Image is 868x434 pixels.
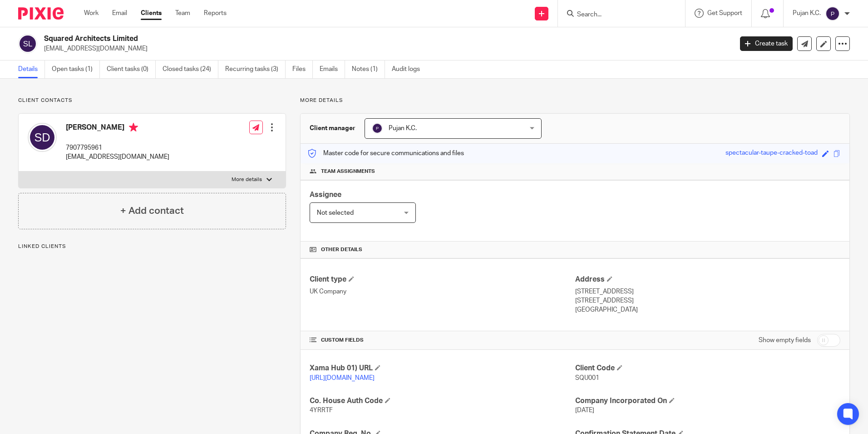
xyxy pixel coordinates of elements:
[575,396,840,406] h4: Company Incorporated On
[310,396,575,406] h4: Co. House Auth Code
[372,123,383,134] img: svg%3E
[317,210,354,216] span: Not selected
[310,124,355,133] h3: Client manager
[392,61,427,78] a: Audit logs
[310,375,375,381] a: [URL][DOMAIN_NAME]
[310,275,575,284] h4: Client type
[575,296,840,305] p: [STREET_ADDRESS]
[44,34,590,44] h2: Squared Architects Limited
[307,149,464,158] p: Master code for secure communications and files
[18,243,286,250] p: Linked clients
[575,407,594,414] span: [DATE]
[18,61,45,78] a: Details
[575,275,840,284] h4: Address
[310,287,575,296] p: UK Company
[725,148,818,159] div: spectacular-taupe-cracked-toad
[44,44,726,53] p: [EMAIL_ADDRESS][DOMAIN_NAME]
[575,375,599,381] span: SQU001
[320,61,345,78] a: Emails
[310,407,333,414] span: 4YRRTF
[66,152,169,161] p: [EMAIL_ADDRESS][DOMAIN_NAME]
[232,176,262,183] p: More details
[66,143,169,152] p: 7907795961
[175,9,190,18] a: Team
[120,204,184,218] h4: + Add contact
[18,7,64,20] img: Pixie
[352,61,385,78] a: Notes (1)
[740,36,793,51] a: Create task
[321,246,362,253] span: Other details
[825,6,840,21] img: svg%3E
[793,9,821,18] p: Pujan K.C.
[18,97,286,104] p: Client contacts
[84,9,99,18] a: Work
[575,363,840,373] h4: Client Code
[310,363,575,373] h4: Xama Hub 01) URL
[141,9,162,18] a: Clients
[112,9,127,18] a: Email
[107,61,156,78] a: Client tasks (0)
[321,168,375,175] span: Team assignments
[204,9,227,18] a: Reports
[389,125,417,131] span: Pujan K.C.
[66,123,169,134] h4: [PERSON_NAME]
[129,123,138,132] i: Primary
[163,61,218,78] a: Closed tasks (24)
[28,123,57,152] img: svg%3E
[52,61,100,78] a: Open tasks (1)
[759,336,811,345] label: Show empty fields
[18,34,37,53] img: svg%3E
[576,11,658,19] input: Search
[707,10,742,16] span: Get Support
[225,61,286,78] a: Recurring tasks (3)
[292,61,313,78] a: Files
[575,287,840,296] p: [STREET_ADDRESS]
[310,191,341,198] span: Assignee
[310,337,575,344] h4: CUSTOM FIELDS
[575,305,840,314] p: [GEOGRAPHIC_DATA]
[300,97,850,104] p: More details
